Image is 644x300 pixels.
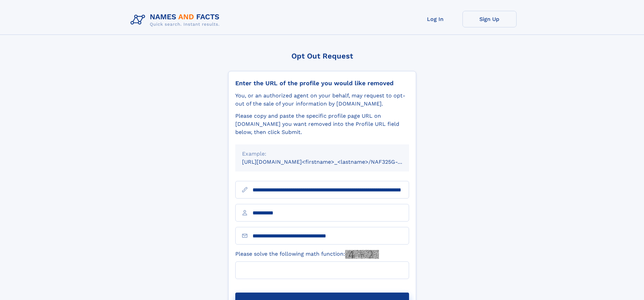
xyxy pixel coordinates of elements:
[408,11,462,27] a: Log In
[235,92,409,108] div: You, or an authorized agent on your behalf, may request to opt-out of the sale of your informatio...
[228,52,416,60] div: Opt Out Request
[235,112,409,136] div: Please copy and paste the specific profile page URL on [DOMAIN_NAME] you want removed into the Pr...
[242,150,402,158] div: Example:
[128,11,225,29] img: Logo Names and Facts
[462,11,517,27] a: Sign Up
[242,159,422,165] small: [URL][DOMAIN_NAME]<firstname>_<lastname>/NAF325G-xxxxxxxx
[235,250,379,259] label: Please solve the following math function:
[235,79,409,87] div: Enter the URL of the profile you would like removed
